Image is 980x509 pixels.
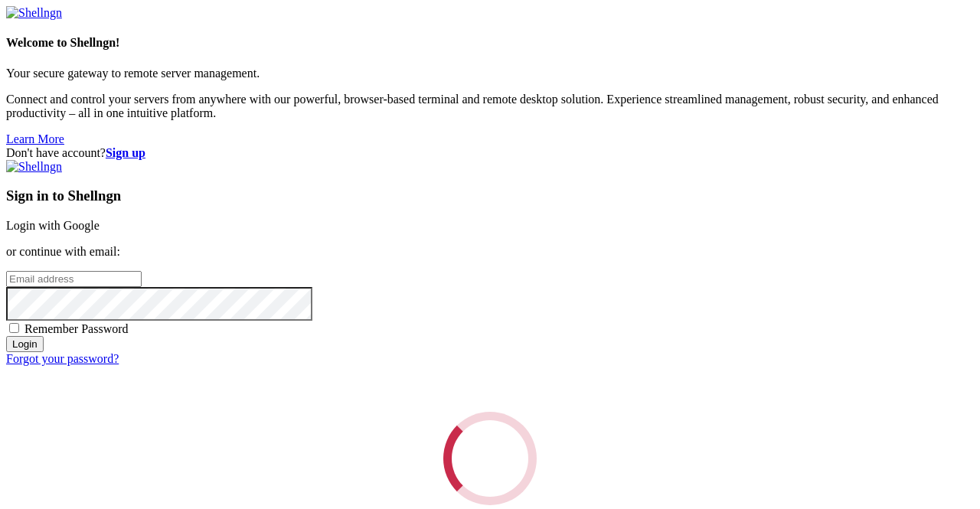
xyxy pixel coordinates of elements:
[9,323,19,333] input: Remember Password
[6,219,100,232] a: Login with Google
[106,146,145,159] a: Sign up
[6,188,974,204] h3: Sign in to Shellngn
[6,271,142,287] input: Email address
[6,245,974,259] p: or continue with email:
[6,67,974,80] p: Your secure gateway to remote server management.
[6,36,974,50] h4: Welcome to Shellngn!
[24,322,129,335] span: Remember Password
[6,352,119,365] a: Forgot your password?
[6,146,974,160] div: Don't have account?
[6,6,62,20] img: Shellngn
[443,412,537,505] div: Loading...
[6,93,974,120] p: Connect and control your servers from anywhere with our powerful, browser-based terminal and remo...
[6,132,64,145] a: Learn More
[6,336,44,352] input: Login
[6,160,62,174] img: Shellngn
